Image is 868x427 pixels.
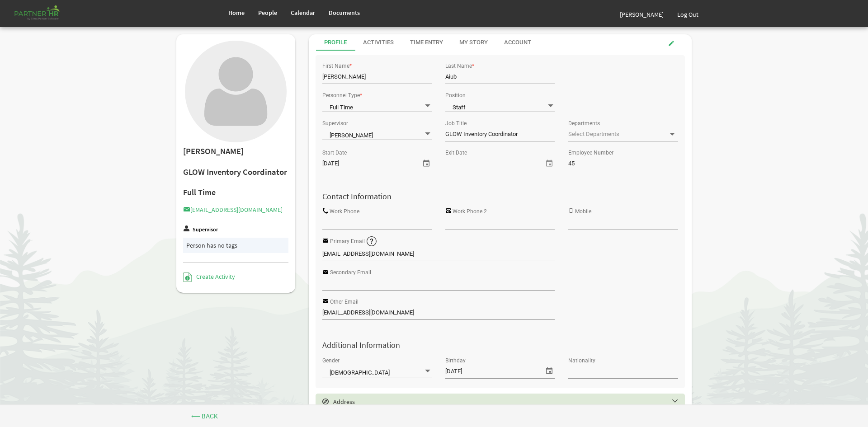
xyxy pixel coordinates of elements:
[186,241,285,250] div: Person has no tags
[459,38,488,47] div: My Story
[228,9,245,17] span: Home
[183,206,283,214] a: [EMAIL_ADDRESS][DOMAIN_NAME]
[185,41,287,142] img: User with no profile picture
[291,9,315,17] span: Calendar
[568,121,600,127] label: Departments
[363,38,394,47] div: Activities
[316,34,699,51] div: tab-header
[568,358,595,364] label: Nationality
[544,157,555,169] span: select
[183,188,288,197] h4: Full Time
[330,239,365,244] label: Primary Email
[445,150,467,156] label: Exit Date
[544,365,555,376] span: select
[258,9,277,17] span: People
[330,299,359,305] label: Other Email
[183,168,288,177] h2: GLOW Inventory Coordinator
[504,38,531,47] div: Account
[366,236,377,247] img: question-sm.png
[575,209,591,215] label: Mobile
[322,93,360,99] label: Personnel Type
[453,209,487,215] label: Work Phone 2
[445,121,467,127] label: Job Title
[670,2,705,27] a: Log Out
[445,63,472,69] label: Last Name
[445,93,466,99] label: Position
[193,227,218,233] label: Supervisor
[322,358,340,364] label: Gender
[330,209,359,215] label: Work Phone
[322,150,347,156] label: Start Date
[421,157,432,169] span: select
[322,63,349,69] label: First Name
[322,398,692,405] h5: Address
[445,358,466,364] label: Birthday
[316,192,685,201] h4: Contact Information
[183,272,192,282] img: Create Activity
[324,38,347,47] div: Profile
[329,9,360,17] span: Documents
[322,399,329,405] span: Select
[322,121,348,127] label: Supervisor
[568,150,613,156] label: Employee Number
[613,2,670,27] a: [PERSON_NAME]
[316,341,685,350] h4: Additional Information
[330,270,371,276] label: Secondary Email
[410,38,443,47] div: Time Entry
[183,272,235,281] a: Create Activity
[183,147,288,156] h2: [PERSON_NAME]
